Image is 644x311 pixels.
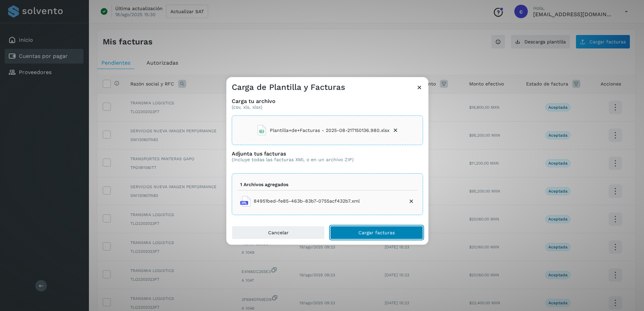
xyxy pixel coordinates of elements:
h3: Carga de Plantilla y Facturas [232,82,345,92]
p: (csv, xls, xlsx) [232,104,423,110]
p: 1 Archivos agregados [240,182,288,187]
span: Plantilla+de+Facturas - 2025-08-21T150136.980.xlsx [270,127,389,134]
span: Cancelar [268,230,289,235]
button: Cancelar [232,226,325,239]
h3: Carga tu archivo [232,98,423,104]
p: (Incluye todas las facturas XML o en un archivo ZIP) [232,157,354,163]
span: Cargar facturas [358,230,395,235]
span: 84951bed-fe85-463b-83b7-0755acf432b7.xml [254,198,360,205]
h3: Adjunta tus facturas [232,150,354,157]
button: Cargar facturas [330,226,423,239]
